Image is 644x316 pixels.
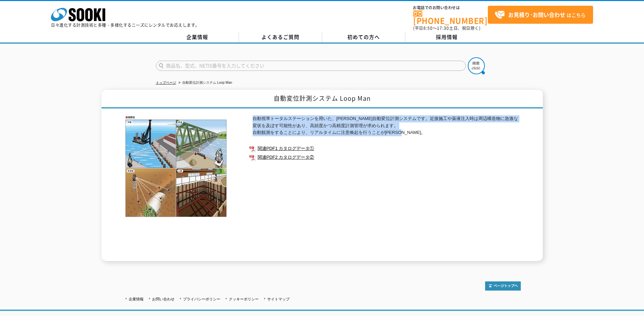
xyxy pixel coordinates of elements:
h1: 自動変位計測システム Loop Man [102,90,543,108]
strong: お見積り･お問い合わせ [508,11,565,19]
img: btn_search.png [468,57,485,74]
li: 自動変位計測システム Loop Man [177,79,232,86]
span: はこちら [495,10,586,20]
span: お電話でのお問い合わせは [413,6,488,10]
a: サイトマップ [267,297,290,301]
a: 初めての方へ [322,32,405,42]
a: 企業情報 [129,297,144,301]
p: 日々進化する計測技術と多種・多様化するニーズにレンタルでお応えします。 [51,23,200,27]
a: クッキーポリシー [229,297,259,301]
a: 企業情報 [156,32,239,42]
a: よくあるご質問 [239,32,322,42]
a: トップページ [156,81,176,84]
a: お見積り･お問い合わせはこちら [488,6,593,24]
img: 自動変位計測システム Loop Man [124,115,229,217]
span: 初めての方へ [347,33,380,41]
span: (平日 ～ 土日、祝日除く) [413,25,480,31]
a: プライバシーポリシー [183,297,220,301]
a: 関連PDF1 カタログデータ① [249,144,521,153]
a: 関連PDF2 カタログデータ② [249,153,521,162]
img: トップページへ [485,281,521,291]
a: [PHONE_NUMBER] [413,11,488,24]
a: 採用情報 [405,32,489,42]
input: 商品名、型式、NETIS番号を入力してください [156,61,466,71]
p: 自動視準トータルステーションを用いた、[PERSON_NAME]自動変位計測システムです。近接施工や薬液注入時は周辺構造物に急激な変状を及ぼす可能性があり、高頻度かつ高精度計測管理が求められます... [253,115,521,136]
a: お問い合わせ [152,297,174,301]
span: 17:30 [437,25,449,31]
span: 8:50 [423,25,433,31]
